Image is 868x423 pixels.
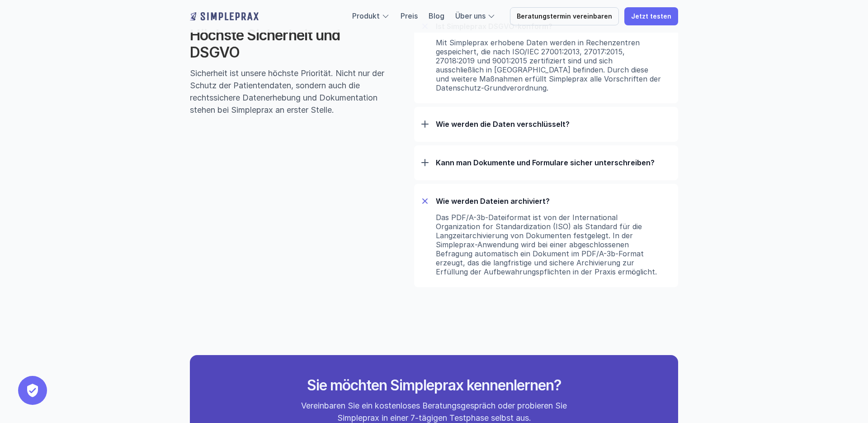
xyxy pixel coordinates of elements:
p: Jetzt testen [631,13,671,20]
p: Beratungstermin vereinbaren [517,13,612,20]
h2: Sie möchten Simpleprax kennenlernen? [264,377,604,394]
a: Beratungstermin vereinbaren [510,7,619,25]
p: Sicherheit ist unsere höchste Priorität. Nicht nur der Schutz der Patientendaten, sondern auch di... [190,67,385,116]
a: Über uns [455,11,486,20]
p: Kann man Dokumente und Formulare sicher unterschreiben? [436,158,671,167]
p: Wie werden Dateien archiviert? [436,197,671,206]
a: Preis [401,11,418,20]
p: Mit Simpleprax erhobene Daten werden in Rechenzentren gespeichert, die nach ISO/IEC 27001:2013, 2... [436,38,662,92]
p: Das PDF/A-3b-Dateiformat ist von der International Organization for Standardization (ISO) als Sta... [436,213,662,276]
a: Jetzt testen [624,7,678,25]
a: Produkt [352,11,380,20]
p: Wie werden die Daten verschlüsselt? [436,120,671,129]
h2: Höchste Sicherheit und DSGVO [190,27,385,62]
a: Blog [429,11,444,20]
